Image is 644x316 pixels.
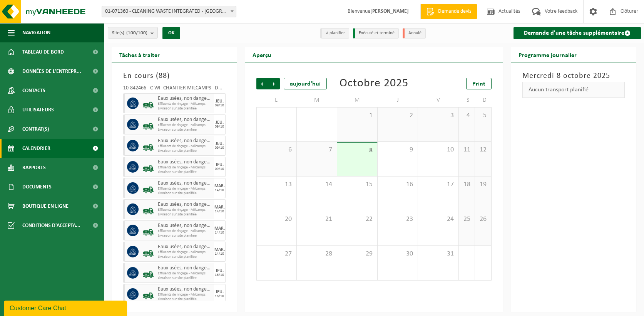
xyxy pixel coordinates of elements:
[378,93,418,107] td: J
[337,93,378,107] td: M
[142,97,154,109] img: BL-LQ-LV
[158,292,212,297] span: Effluents de rinçage - Milcamps
[245,47,279,62] h2: Aperçu
[215,273,224,277] div: 16/10
[215,146,224,150] div: 09/10
[158,223,212,229] span: Eaux usées, non dangereux
[22,119,49,139] span: Contrat(s)
[216,99,224,104] div: JEU.
[22,81,45,100] span: Contacts
[158,128,212,132] span: Livraison sur site planifiée
[381,146,414,154] span: 9
[158,144,212,149] span: Effluents de rinçage - Milcamps
[522,82,625,98] div: Aucun transport planifié
[215,210,224,213] div: 14/10
[422,180,454,189] span: 17
[142,225,154,236] img: BL-LQ-LV
[370,8,409,14] strong: [PERSON_NAME]
[297,93,337,107] td: M
[142,161,154,173] img: BL-LQ-LV
[158,271,212,276] span: Effluents de rinçage - Milcamps
[112,27,147,39] span: Site(s)
[108,27,158,39] button: Site(s)(100/100)
[158,180,212,187] span: Eaux usées, non dangereux
[158,276,212,281] span: Livraison sur site planifiée
[142,288,154,300] img: BL-LQ-LV
[261,146,293,154] span: 6
[142,182,154,194] img: BL-LQ-LV
[403,28,426,39] li: Annulé
[158,149,212,153] span: Livraison sur site planifiée
[320,28,349,39] li: à planifier
[22,139,50,158] span: Calendrier
[162,27,180,39] button: OK
[214,226,225,231] div: MAR.
[301,250,333,258] span: 28
[142,203,154,215] img: BL-LQ-LV
[158,106,212,111] span: Livraison sur site planifiée
[158,255,212,259] span: Livraison sur site planifiée
[158,208,212,212] span: Effluents de rinçage - Milcamps
[142,267,154,279] img: BL-LQ-LV
[261,180,293,189] span: 13
[22,197,69,216] span: Boutique en ligne
[102,6,236,17] span: 01-071360 - CLEANING WASTE INTEGRATED - SAINT-GHISLAIN
[463,111,471,120] span: 4
[284,78,327,89] div: aujourd'hui
[301,215,333,224] span: 21
[216,163,224,167] div: JEU.
[112,47,167,62] h2: Tâches à traiter
[301,146,333,154] span: 7
[158,191,212,196] span: Livraison sur site planifiée
[479,215,487,224] span: 26
[158,170,212,175] span: Livraison sur site planifiée
[158,165,212,170] span: Effluents de rinçage - Milcamps
[158,265,212,271] span: Eaux usées, non dangereux
[463,215,471,224] span: 25
[123,70,226,82] h3: En cours ( )
[158,117,212,123] span: Eaux usées, non dangereux
[22,158,46,177] span: Rapports
[158,138,212,144] span: Eaux usées, non dangereux
[301,180,333,189] span: 14
[422,111,454,120] span: 3
[158,123,212,128] span: Effluents de rinçage - Milcamps
[126,30,147,35] count: (100/100)
[22,100,54,119] span: Utilisateurs
[22,62,81,81] span: Données de l'entrepr...
[479,146,487,154] span: 12
[215,167,224,171] div: 09/10
[158,202,212,208] span: Eaux usées, non dangereux
[418,93,458,107] td: V
[214,205,225,210] div: MAR.
[522,70,625,82] h3: Mercredi 8 octobre 2025
[422,215,454,224] span: 24
[158,297,212,302] span: Livraison sur site planifiée
[158,159,212,165] span: Eaux usées, non dangereux
[261,215,293,224] span: 20
[422,146,454,154] span: 10
[256,78,268,89] span: Précédent
[436,8,473,15] span: Demande devis
[4,299,129,316] iframe: chat widget
[142,119,154,130] img: BL-LQ-LV
[158,286,212,292] span: Eaux usées, non dangereux
[216,269,224,273] div: JEU.
[215,252,224,256] div: 14/10
[158,250,212,255] span: Effluents de rinçage - Milcamps
[341,180,373,189] span: 15
[215,188,224,192] div: 14/10
[341,250,373,258] span: 29
[472,81,485,87] span: Print
[341,146,373,155] span: 8
[22,42,64,62] span: Tableau de bord
[142,246,154,257] img: BL-LQ-LV
[381,180,414,189] span: 16
[340,78,408,89] div: Octobre 2025
[142,140,154,151] img: BL-LQ-LV
[215,231,224,235] div: 14/10
[22,23,50,42] span: Navigation
[158,234,212,238] span: Livraison sur site planifiée
[159,72,167,80] span: 88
